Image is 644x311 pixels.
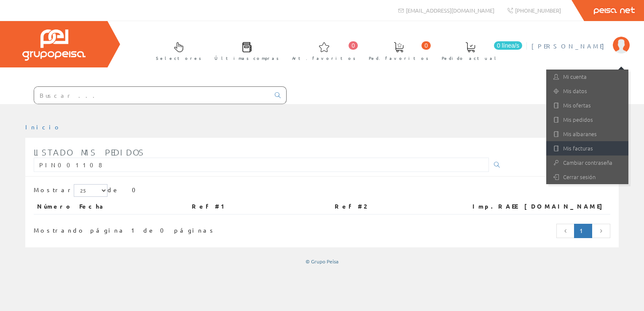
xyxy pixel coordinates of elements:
[148,35,206,66] a: Selectores
[546,155,628,170] a: Cambiar contraseña
[531,42,609,50] span: [PERSON_NAME]
[74,184,107,197] select: Mostrar
[206,35,283,66] a: Últimas compras
[546,113,628,127] a: Mis pedidos
[22,29,86,61] img: Grupo Peisa
[25,123,61,131] a: Inicio
[546,84,628,98] a: Mis datos
[76,199,188,214] th: Fecha
[34,199,76,214] th: Número
[521,199,610,214] th: [DOMAIN_NAME]
[292,54,356,62] span: Art. favoritos
[331,199,458,214] th: Ref #2
[215,54,279,62] span: Últimas compras
[574,224,592,238] a: Página actual
[421,41,431,50] span: 0
[546,170,628,184] a: Cerrar sesión
[515,7,561,14] span: [PHONE_NUMBER]
[188,199,331,214] th: Ref #1
[369,54,429,62] span: Ped. favoritos
[34,184,610,199] div: de 0
[34,223,267,235] div: Mostrando página 1 de 0 páginas
[34,147,145,157] span: Listado mis pedidos
[25,258,619,265] div: © Grupo Peisa
[546,141,628,155] a: Mis facturas
[156,54,201,62] span: Selectores
[442,54,499,62] span: Pedido actual
[406,7,494,14] span: [EMAIL_ADDRESS][DOMAIN_NAME]
[34,87,270,104] input: Buscar ...
[592,224,610,238] a: Página siguiente
[546,127,628,141] a: Mis albaranes
[546,70,628,84] a: Mi cuenta
[349,41,358,50] span: 0
[556,224,575,238] a: Página anterior
[546,98,628,113] a: Mis ofertas
[34,158,489,172] input: Introduzca parte o toda la referencia1, referencia2, número, fecha(dd/mm/yy) o rango de fechas(dd...
[34,184,107,197] label: Mostrar
[494,41,522,50] span: 0 línea/s
[458,199,521,214] th: Imp.RAEE
[531,35,630,43] a: [PERSON_NAME]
